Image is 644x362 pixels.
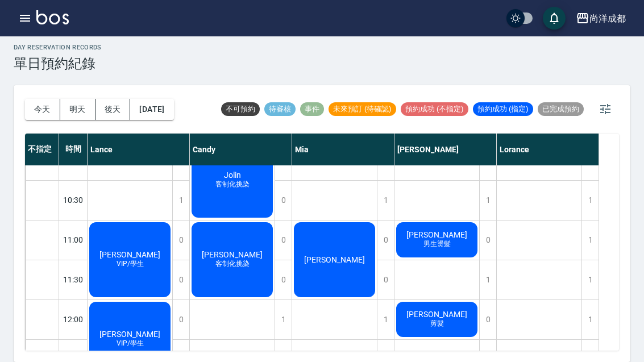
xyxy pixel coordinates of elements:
[25,134,59,165] div: 不指定
[172,181,189,220] div: 1
[213,259,252,269] span: 客制化挑染
[401,104,468,114] span: 預約成功 (不指定)
[302,255,367,264] span: [PERSON_NAME]
[172,260,189,299] div: 0
[59,180,88,220] div: 10:30
[377,260,394,299] div: 0
[59,220,88,260] div: 11:00
[394,134,497,165] div: [PERSON_NAME]
[479,181,496,220] div: 1
[275,300,292,339] div: 1
[300,104,324,114] span: 事件
[114,339,146,348] span: VIP/學生
[473,104,533,114] span: 預約成功 (指定)
[479,260,496,299] div: 1
[213,180,252,189] span: 客制化挑染
[275,181,292,220] div: 0
[190,134,292,165] div: Candy
[59,260,88,299] div: 11:30
[404,310,470,319] span: [PERSON_NAME]
[95,99,131,120] button: 後天
[36,10,69,24] img: Logo
[329,104,396,114] span: 未來預訂 (待確認)
[589,11,626,26] div: 尚洋成都
[292,134,394,165] div: Mia
[59,134,88,165] div: 時間
[60,99,95,120] button: 明天
[571,7,630,30] button: 尚洋成都
[200,250,265,259] span: [PERSON_NAME]
[479,220,496,260] div: 0
[538,104,584,114] span: 已完成預約
[25,99,60,120] button: 今天
[14,44,102,51] h2: day Reservation records
[14,56,102,72] h3: 單日預約紀錄
[479,300,496,339] div: 0
[172,300,189,339] div: 0
[264,104,296,114] span: 待審核
[88,134,190,165] div: Lance
[275,220,292,260] div: 0
[421,239,453,249] span: 男生燙髮
[581,220,599,260] div: 1
[377,300,394,339] div: 1
[130,99,173,120] button: [DATE]
[222,170,243,180] span: Jolin
[543,7,566,30] button: save
[114,259,146,269] span: VIP/學生
[59,299,88,339] div: 12:00
[581,300,599,339] div: 1
[497,134,599,165] div: Lorance
[377,181,394,220] div: 1
[404,230,470,239] span: [PERSON_NAME]
[275,260,292,299] div: 0
[377,220,394,260] div: 0
[221,104,260,114] span: 不可預約
[97,330,163,339] span: [PERSON_NAME]
[581,181,599,220] div: 1
[97,250,163,259] span: [PERSON_NAME]
[581,260,599,299] div: 1
[172,220,189,260] div: 0
[428,319,446,328] span: 剪髮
